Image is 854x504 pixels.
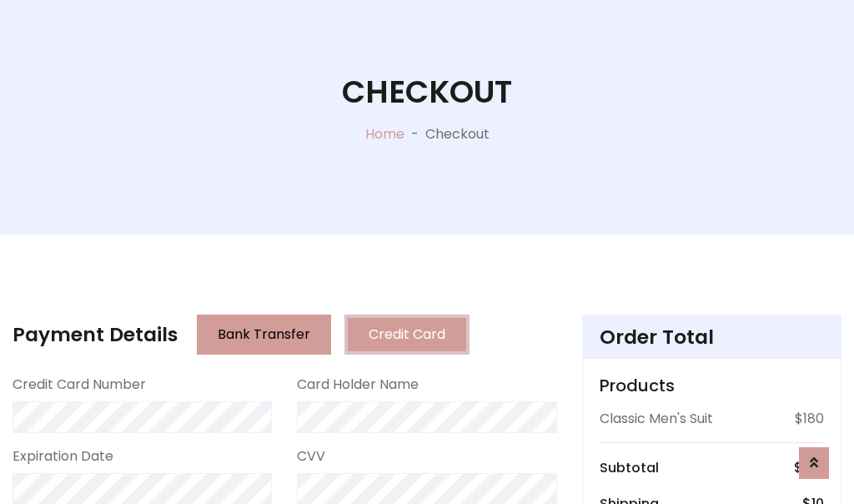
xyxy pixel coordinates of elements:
[342,73,512,111] h1: Checkout
[297,375,419,395] label: Card Holder Name
[600,460,659,476] h6: Subtotal
[600,325,824,349] h4: Order Total
[794,460,824,476] h6: $
[404,124,425,144] p: -
[600,409,713,429] p: Classic Men's Suit
[197,315,331,355] button: Bank Transfer
[13,323,178,346] h4: Payment Details
[425,124,490,144] p: Checkout
[297,446,325,466] label: CVV
[795,409,824,429] p: $180
[344,315,470,355] button: Credit Card
[365,124,404,144] a: Home
[13,375,146,395] label: Credit Card Number
[600,375,824,396] h5: Products
[13,446,113,466] label: Expiration Date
